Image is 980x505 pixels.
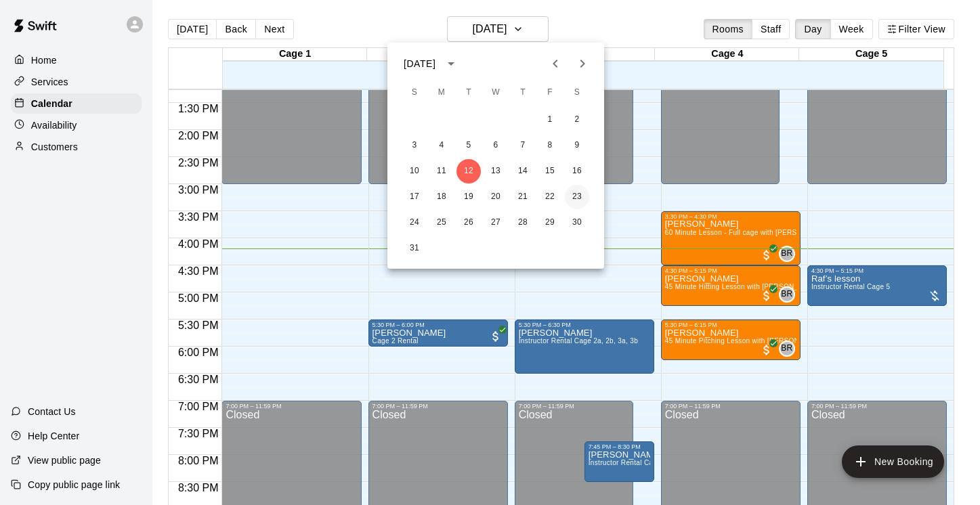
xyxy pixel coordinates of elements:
button: 10 [402,159,427,183]
div: [DATE] [404,57,435,71]
button: 27 [484,211,508,235]
button: 8 [538,133,562,158]
button: 20 [484,185,508,209]
button: 9 [565,133,589,158]
span: Thursday [511,79,535,106]
span: Tuesday [456,79,481,106]
button: 1 [538,108,562,132]
button: Next month [569,50,596,77]
button: 28 [511,211,535,235]
span: Friday [538,79,562,106]
button: 5 [456,133,481,158]
button: 29 [538,211,562,235]
span: Monday [429,79,454,106]
button: 30 [565,211,589,235]
button: 4 [429,133,454,158]
button: 11 [429,159,454,183]
button: 13 [484,159,508,183]
button: 2 [565,108,589,132]
button: 18 [429,185,454,209]
button: 15 [538,159,562,183]
button: Previous month [542,50,569,77]
button: 14 [511,159,535,183]
button: 12 [456,159,481,183]
span: Saturday [565,79,589,106]
button: 19 [456,185,481,209]
button: 25 [429,211,454,235]
button: 21 [511,185,535,209]
button: 7 [511,133,535,158]
button: 6 [484,133,508,158]
button: calendar view is open, switch to year view [440,52,463,75]
button: 26 [456,211,481,235]
button: 24 [402,211,427,235]
button: 17 [402,185,427,209]
span: Sunday [402,79,427,106]
button: 23 [565,185,589,209]
button: 3 [402,133,427,158]
button: 22 [538,185,562,209]
button: 31 [402,236,427,261]
button: 16 [565,159,589,183]
span: Wednesday [484,79,508,106]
